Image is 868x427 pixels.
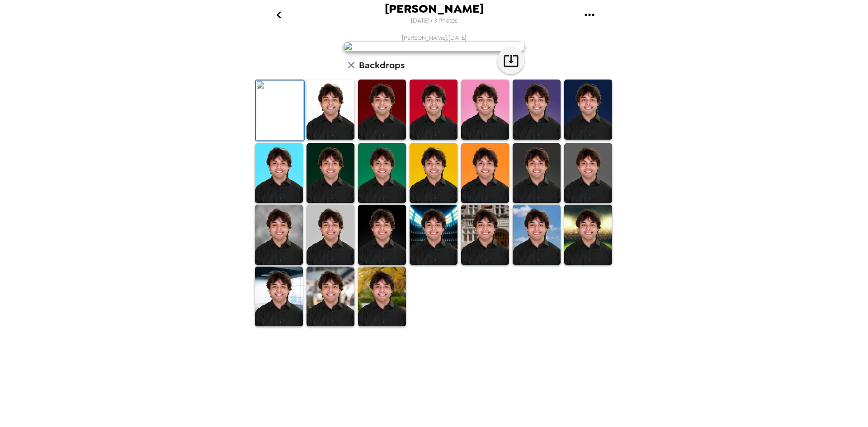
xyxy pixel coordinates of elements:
img: user [344,42,524,52]
span: [PERSON_NAME] , [DATE] [402,34,467,42]
span: [DATE] • 3 Photos [411,15,458,27]
img: Original [256,80,304,141]
span: [PERSON_NAME] [385,3,484,15]
h6: Backdrops [359,58,405,72]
